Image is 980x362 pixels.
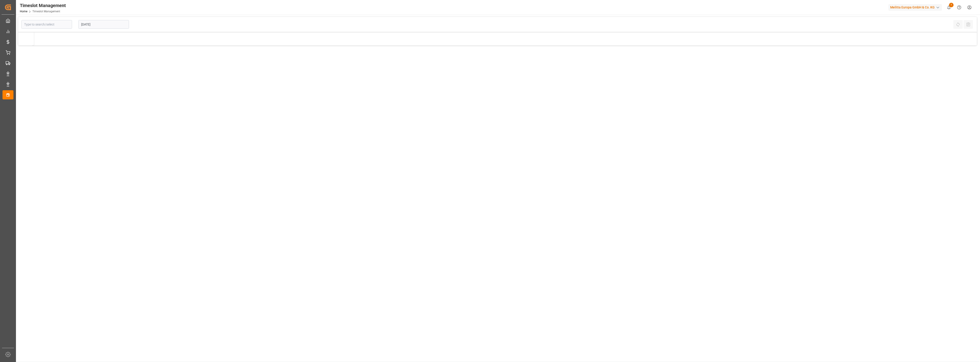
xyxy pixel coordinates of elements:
[21,20,72,29] input: Type to search/select
[78,20,129,29] input: DD-MM-YYYY
[20,2,66,9] div: Timeslot Management
[888,4,942,11] div: Melitta Europa GmbH & Co. KG
[949,3,954,7] span: 1
[954,2,964,13] button: Help Center
[944,2,954,13] button: show 1 new notifications
[888,3,944,12] button: Melitta Europa GmbH & Co. KG
[20,10,27,13] a: Home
